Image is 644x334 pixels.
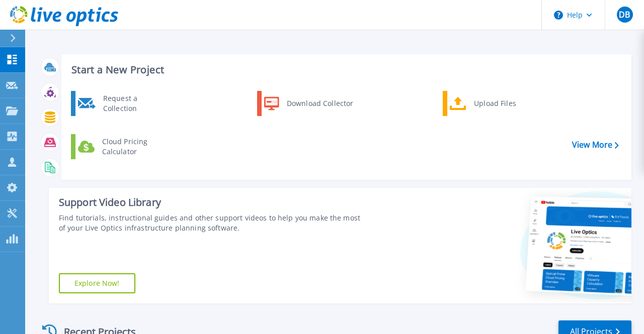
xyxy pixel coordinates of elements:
[97,137,172,157] div: Cloud Pricing Calculator
[257,91,360,116] a: Download Collector
[443,91,546,116] a: Upload Files
[572,140,619,150] a: View More
[71,64,618,75] h3: Start a New Project
[59,273,135,293] a: Explore Now!
[59,213,362,233] div: Find tutorials, instructional guides and other support videos to help you make the most of your L...
[71,134,174,159] a: Cloud Pricing Calculator
[71,91,174,116] a: Request a Collection
[282,93,358,114] div: Download Collector
[619,11,630,19] span: DB
[469,93,543,114] div: Upload Files
[98,93,172,114] div: Request a Collection
[59,196,362,209] div: Support Video Library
